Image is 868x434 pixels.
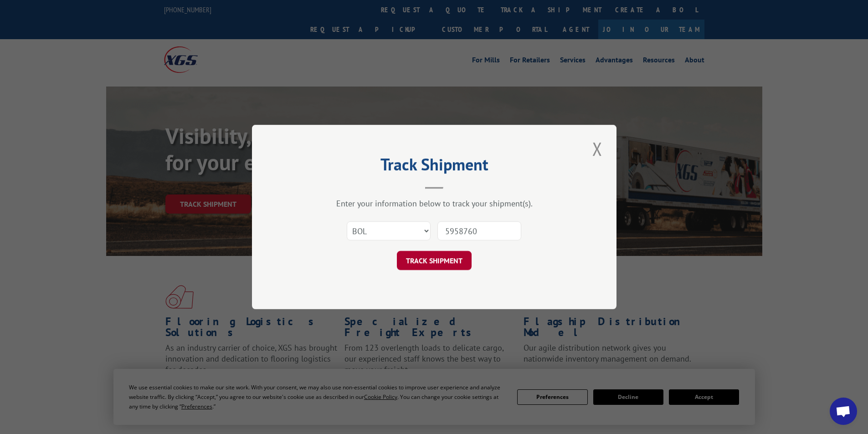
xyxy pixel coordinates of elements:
a: Open chat [830,398,857,425]
input: Number(s) [437,221,521,240]
button: TRACK SHIPMENT [397,251,472,270]
div: Enter your information below to track your shipment(s). [298,198,571,209]
button: Close modal [590,136,605,161]
h2: Track Shipment [298,158,571,175]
